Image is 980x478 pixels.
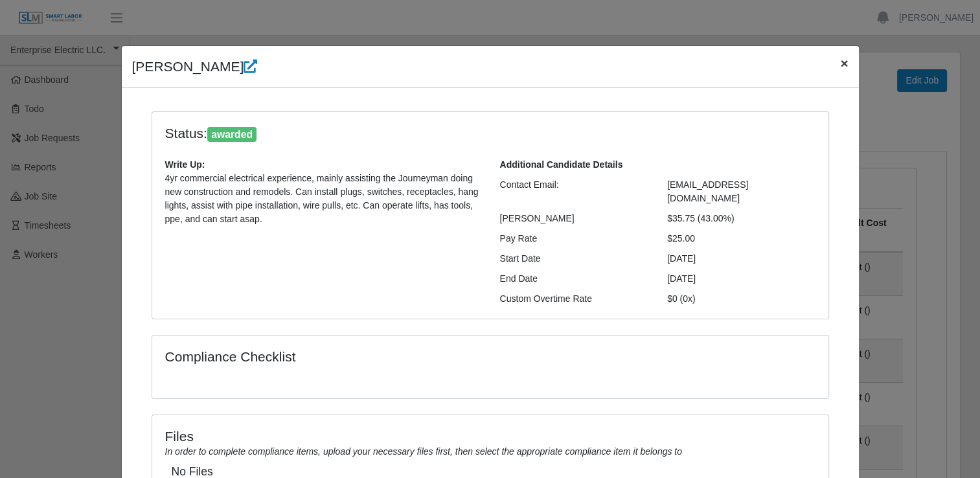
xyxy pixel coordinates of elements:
div: [PERSON_NAME] [490,212,658,225]
div: $35.75 (43.00%) [657,212,825,225]
div: Custom Overtime Rate [490,292,658,306]
span: $0 (0x) [667,293,696,304]
b: Additional Candidate Details [500,159,623,170]
p: 4yr commercial electrical experience, mainly assisting the Journeyman doing new construction and ... [165,172,481,226]
span: × [840,56,848,71]
b: Write Up: [165,159,205,170]
button: Close [830,46,858,80]
div: [DATE] [657,252,825,266]
div: Contact Email: [490,178,658,205]
h4: Compliance Checklist [165,348,592,365]
span: [EMAIL_ADDRESS][DOMAIN_NAME] [667,179,748,203]
div: Start Date [490,252,658,266]
span: [DATE] [667,273,696,284]
h4: [PERSON_NAME] [132,56,258,77]
div: Pay Rate [490,232,658,245]
div: $25.00 [657,232,825,245]
i: In order to complete compliance items, upload your necessary files first, then select the appropr... [165,446,682,457]
h4: Files [165,428,815,444]
div: End Date [490,272,658,286]
h4: Status: [165,125,648,142]
span: awarded [207,127,257,142]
